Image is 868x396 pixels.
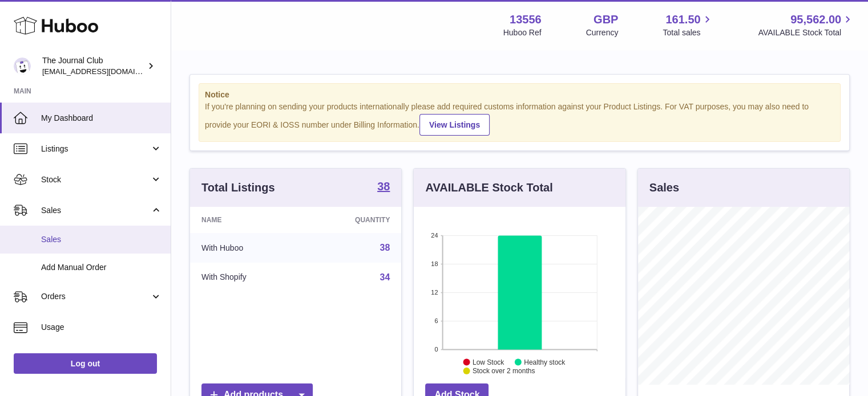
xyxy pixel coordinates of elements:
th: Name [190,207,304,233]
a: 38 [380,243,390,252]
div: If you're planning on sending your products internationally please add required customs informati... [205,101,834,136]
strong: GBP [594,12,618,27]
span: 161.50 [665,12,700,27]
a: 38 [377,181,390,194]
span: My Dashboard [41,113,162,124]
th: Quantity [304,207,402,233]
div: Currency [586,27,619,38]
span: Add Manual Order [41,262,162,273]
span: Listings [41,144,150,154]
div: Huboo Ref [503,27,542,38]
h3: AVAILABLE Stock Total [425,180,552,195]
a: View Listings [419,114,490,136]
span: AVAILABLE Stock Total [758,27,854,38]
a: 34 [380,272,390,282]
img: hello@thejournalclub.co.uk [14,58,31,75]
strong: 13556 [510,12,542,27]
text: 12 [431,289,438,296]
text: 18 [431,260,438,267]
text: 6 [435,317,438,324]
strong: Notice [205,89,834,100]
span: Usage [41,322,162,333]
span: Sales [41,205,150,216]
text: Low Stock [473,358,504,366]
h3: Total Listings [201,180,275,195]
a: 161.50 Total sales [663,12,713,38]
span: [EMAIL_ADDRESS][DOMAIN_NAME] [42,67,168,76]
h3: Sales [649,180,679,195]
text: Stock over 2 months [473,367,535,375]
td: With Shopify [190,263,304,292]
text: 0 [435,346,438,353]
span: Sales [41,234,162,245]
a: Log out [14,353,157,374]
span: Orders [41,291,150,302]
div: The Journal Club [42,55,145,77]
text: 24 [431,232,438,239]
strong: 38 [377,181,390,192]
span: Stock [41,174,150,185]
td: With Huboo [190,233,304,263]
span: Total sales [663,27,713,38]
span: 95,562.00 [790,12,841,27]
a: 95,562.00 AVAILABLE Stock Total [758,12,854,38]
text: Healthy stock [524,358,566,366]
